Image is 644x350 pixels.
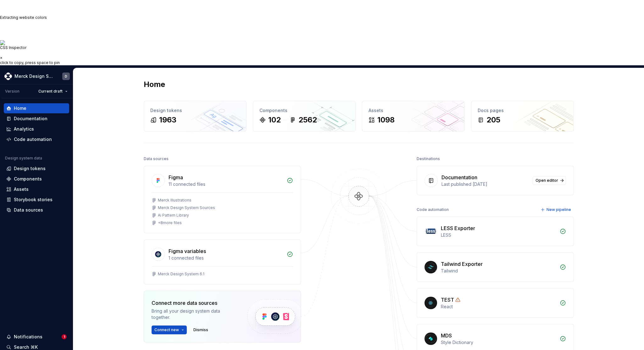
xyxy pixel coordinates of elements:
a: Components [4,174,69,184]
div: Data sources [14,207,43,213]
div: Assets [14,186,29,192]
div: Figma [169,174,183,181]
button: Dismiss [191,326,211,334]
div: LESS Exporter [441,224,475,232]
div: Bring all your design system data together. [152,308,236,320]
a: Open editor [533,176,566,185]
div: Data sources [144,154,169,163]
div: Style Dictionary [441,339,556,346]
div: Components [14,176,42,182]
a: Storybook stories [4,195,69,205]
div: 1 connected files [169,255,283,261]
a: Figma11 connected filesMerck IllustrationsMerck Design System SourcesAi Pattern Library+8more files [144,166,301,233]
div: Docs pages [478,107,567,114]
a: Design tokens1963 [144,101,247,132]
h2: Home [144,79,165,89]
div: Merck Illustrations [158,198,192,203]
div: TEST [441,296,454,304]
button: Current draft [36,87,70,96]
div: Design tokens [14,165,46,172]
div: 2562 [298,115,317,125]
a: Home [4,103,69,113]
div: Analytics [14,126,34,132]
div: Code automation [417,205,449,214]
div: D [65,74,67,79]
a: Assets1098 [362,101,465,132]
div: MDS [441,332,452,339]
div: Connect more data sources [152,299,236,307]
span: Dismiss [193,327,208,332]
span: 1 [62,334,67,339]
div: 205 [486,115,500,125]
span: New pipeline [547,207,571,212]
span: Connect new [154,327,179,332]
div: Documentation [14,116,47,122]
div: Figma variables [169,247,206,255]
div: Design tokens [150,107,240,114]
div: Version [5,89,19,94]
div: Home [14,105,26,111]
div: Assets [369,107,458,114]
div: Notifications [14,334,42,340]
div: Storybook stories [14,197,53,203]
div: Last published [DATE] [441,181,529,187]
a: Figma variables1 connected filesMerck Design System 6.1 [144,240,301,284]
button: Notifications1 [4,332,69,342]
div: Destinations [417,154,440,163]
div: 102 [268,115,281,125]
div: Merck Design System 6.1 [158,272,204,277]
div: Tailwind Exporter [441,260,483,268]
div: Design system data [5,156,42,161]
div: Components [259,107,349,114]
span: Open editor [536,178,558,183]
div: React [441,304,556,310]
div: Documentation [441,174,477,181]
div: Tailwind [441,268,556,274]
a: Assets [4,184,69,194]
button: New pipeline [539,205,574,214]
a: Components1022562 [253,101,356,132]
img: 317a9594-9ec3-41ad-b59a-e557b98ff41d.png [4,73,12,80]
a: Analytics [4,124,69,134]
a: Code automation [4,134,69,144]
div: LESS [441,232,556,238]
a: Docs pages205 [471,101,574,132]
div: + 8 more files [158,220,182,225]
span: Current draft [38,89,63,94]
div: Merck Design System Sources [158,205,215,210]
div: Merck Design System [14,73,55,79]
div: 1098 [377,115,395,125]
a: Design tokens [4,164,69,174]
div: Ai Pattern Library [158,213,189,218]
a: Documentation [4,114,69,124]
div: Code automation [14,136,52,143]
button: Connect new [152,326,187,334]
a: Data sources [4,205,69,215]
button: Merck Design SystemD [1,69,72,83]
div: 1963 [159,115,176,125]
div: 11 connected files [169,181,283,187]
